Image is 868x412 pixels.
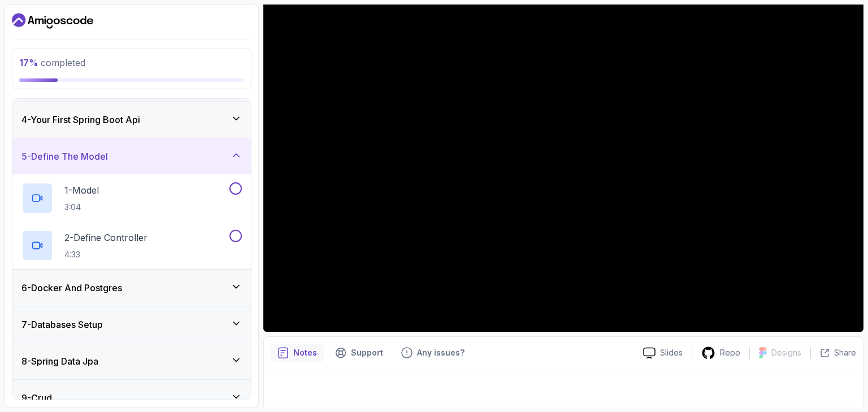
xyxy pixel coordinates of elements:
[810,347,856,358] button: Share
[12,102,251,138] button: 4-Your First Spring Boot Api
[21,281,122,295] h3: 6 - Docker And Postgres
[64,231,147,244] p: 2 - Define Controller
[21,113,140,126] h3: 4 - Your First Spring Boot Api
[21,318,103,331] h3: 7 - Databases Setup
[64,201,99,213] p: 3:04
[692,346,749,360] a: Repo
[394,344,471,362] button: Feedback button
[19,57,38,68] span: 17 %
[271,344,324,362] button: notes button
[12,306,251,343] button: 7-Databases Setup
[12,12,93,30] a: Dashboard
[21,391,52,405] h3: 9 - Crud
[351,347,383,358] p: Support
[64,249,147,260] p: 4:33
[660,347,683,358] p: Slides
[12,270,251,306] button: 6-Docker And Postgres
[328,344,390,362] button: Support button
[21,354,98,368] h3: 8 - Spring Data Jpa
[19,57,85,68] span: completed
[771,347,801,358] p: Designs
[64,183,99,197] p: 1 - Model
[21,182,242,214] button: 1-Model3:04
[834,347,856,358] p: Share
[417,347,465,358] p: Any issues?
[293,347,317,358] p: Notes
[12,343,251,379] button: 8-Spring Data Jpa
[21,150,108,163] h3: 5 - Define The Model
[12,138,251,174] button: 5-Define The Model
[720,347,740,358] p: Repo
[21,230,242,261] button: 2-Define Controller4:33
[634,347,692,359] a: Slides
